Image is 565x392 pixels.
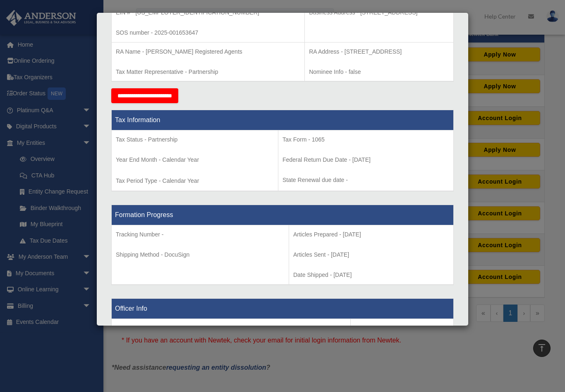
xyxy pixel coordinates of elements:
p: Business Address - [STREET_ADDRESS] [309,7,449,18]
th: Officer Info [112,298,454,319]
p: Shipping Method - DocuSign [116,250,285,260]
p: Tax Matter Representative - Partnership [116,67,300,77]
td: Tax Period Type - Calendar Year [112,130,278,191]
p: Tracking Number - [116,229,285,240]
p: Tax Form - 1065 [282,135,449,145]
p: Tax Status - Partnership [116,135,274,145]
p: State Renewal due date - [282,175,449,185]
p: SOS number - 2025-001653647 [116,28,300,38]
p: President - [PERSON_NAME] [116,323,346,333]
p: Year End Month - Calendar Year [116,155,274,165]
p: RA Name - [PERSON_NAME] Registered Agents [116,47,300,57]
th: Formation Progress [112,205,454,225]
p: RA Address - [STREET_ADDRESS] [309,47,449,57]
p: EIN # - [US_EMPLOYER_IDENTIFICATION_NUMBER] [116,7,300,18]
p: Nominee Info - false [309,67,449,77]
p: Articles Prepared - [DATE] [293,229,449,240]
th: Tax Information [112,110,454,130]
p: Federal Return Due Date - [DATE] [282,155,449,165]
p: Date Shipped - [DATE] [293,270,449,280]
p: Treasurer - [355,323,449,333]
p: Articles Sent - [DATE] [293,250,449,260]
